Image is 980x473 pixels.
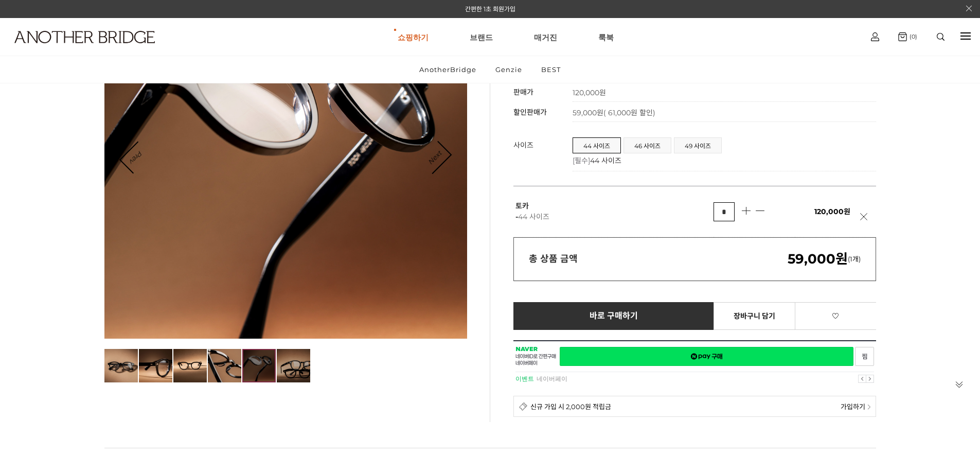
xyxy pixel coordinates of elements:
img: logo [14,31,155,43]
a: 쇼핑하기 [398,19,429,56]
li: 46 사이즈 [623,137,671,153]
a: 신규 가입 시 2,000원 적립금 가입하기 [513,396,876,417]
strong: 이벤트 [515,375,534,382]
span: 가입하기 [841,401,865,411]
li: 49 사이즈 [674,137,722,153]
span: 바로 구매하기 [590,311,638,321]
span: 44 사이즈 [590,156,621,165]
a: logo [5,31,152,68]
strong: 120,000원 [573,88,606,97]
span: 44 사이즈 [518,212,549,221]
img: cart [871,32,879,41]
img: search [937,33,945,41]
a: 간편한 1초 회원가입 [465,5,515,13]
a: 46 사이즈 [624,138,671,153]
img: npay_sp_more.png [867,405,870,410]
a: 44 사이즈 [573,138,620,153]
a: 브랜드 [470,19,493,56]
img: detail_membership.png [519,402,528,411]
a: 네이버페이 [537,375,567,382]
span: 59,000원 [573,108,655,117]
span: 판매가 [513,87,533,97]
a: 바로 구매하기 [513,302,715,330]
a: 새창 [560,347,853,366]
a: 매거진 [534,19,557,56]
img: d8a971c8d4098888606ba367a792ad14.jpg [104,349,138,382]
a: Next [419,142,451,173]
img: cart [898,32,907,41]
a: 장바구니 담기 [714,302,795,330]
a: Genzie [487,56,531,83]
th: 사이즈 [513,132,573,171]
span: ( 61,000원 할인) [603,108,655,117]
a: BEST [532,56,569,83]
strong: 총 상품 금액 [529,253,578,265]
span: (0) [907,33,917,40]
a: 룩북 [598,19,614,56]
span: 할인판매가 [513,108,547,117]
span: 120,000원 [814,207,850,216]
li: 44 사이즈 [573,137,621,153]
a: (0) [898,32,917,41]
em: 59,000원 [788,251,848,267]
span: 신규 가입 시 2,000원 적립금 [530,401,611,411]
p: 토카 - [515,201,714,222]
a: Prev [121,142,152,172]
a: AnotherBridge [411,56,485,83]
p: [필수] [573,155,871,165]
a: 49 사이즈 [674,138,721,153]
span: (1개) [788,255,861,263]
a: 새창 [855,347,874,366]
